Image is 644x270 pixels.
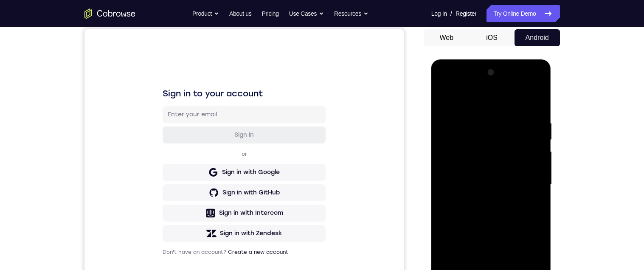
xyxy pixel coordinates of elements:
p: Don't have an account? [78,219,241,226]
button: Sign in with Intercom [78,175,241,192]
a: Go to the home page [84,8,135,19]
button: Resources [334,5,368,22]
a: Create a new account [143,220,204,226]
button: Use Cases [289,5,324,22]
div: Sign in with Intercom [135,180,199,188]
button: Sign in with Zendesk [78,196,241,213]
div: Sign in with Google [138,139,195,147]
button: iOS [469,29,515,46]
a: About us [229,5,251,22]
a: Pricing [262,5,278,22]
p: or [155,121,164,128]
span: / [450,8,452,19]
button: Sign in with GitHub [78,155,241,172]
button: Android [515,29,560,46]
button: Product [192,5,219,22]
button: Web [424,29,470,46]
a: Register [456,5,476,22]
a: Try Online Demo [487,5,560,22]
div: Sign in with Zendesk [135,200,198,208]
div: Sign in with GitHub [138,159,195,168]
a: Log In [431,5,447,22]
button: Sign in with Google [78,135,241,152]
